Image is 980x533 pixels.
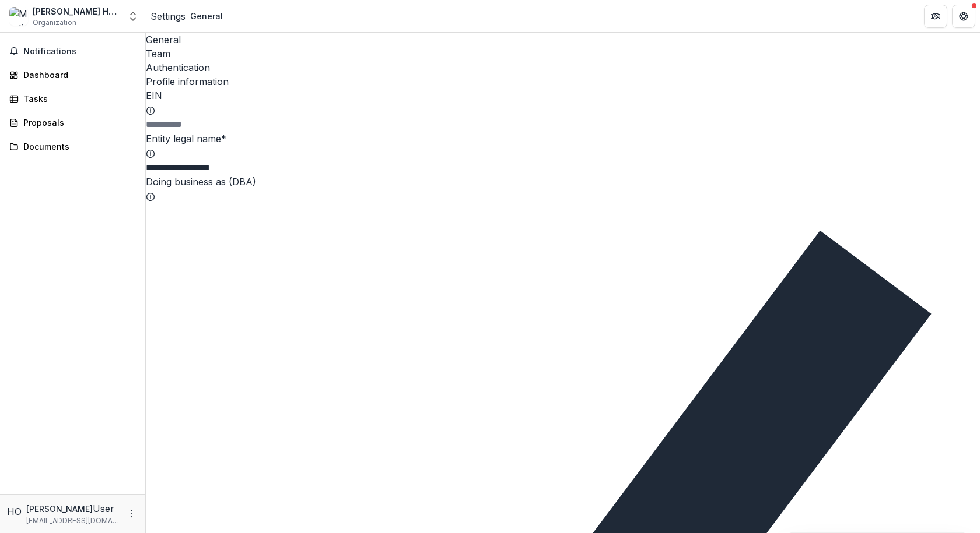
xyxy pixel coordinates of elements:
[924,5,947,28] button: Partners
[23,69,131,81] div: Dashboard
[125,5,141,28] button: Open entity switcher
[23,140,131,153] div: Documents
[124,507,138,521] button: More
[146,176,256,188] label: Doing business as (DBA)
[23,47,136,57] span: Notifications
[23,93,131,105] div: Tasks
[150,8,228,24] nav: breadcrumb
[7,504,22,518] div: Heather O'Connor
[33,17,76,28] span: Organization
[146,33,980,47] a: General
[93,502,114,516] p: User
[5,42,141,61] button: Notifications
[146,61,980,75] a: Authentication
[146,90,162,101] label: EIN
[190,10,223,22] div: General
[5,89,141,108] a: Tasks
[150,9,185,23] a: Settings
[33,5,120,17] div: [PERSON_NAME] House, Inc.
[5,113,141,132] a: Proposals
[146,47,980,61] a: Team
[146,75,980,89] h2: Profile information
[26,516,120,526] p: [EMAIL_ADDRESS][DOMAIN_NAME]
[26,503,93,515] p: [PERSON_NAME]
[5,137,141,156] a: Documents
[9,7,28,26] img: Martin House, Inc.
[5,65,141,84] a: Dashboard
[23,117,131,129] div: Proposals
[952,5,975,28] button: Get Help
[146,133,226,144] label: Entity legal name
